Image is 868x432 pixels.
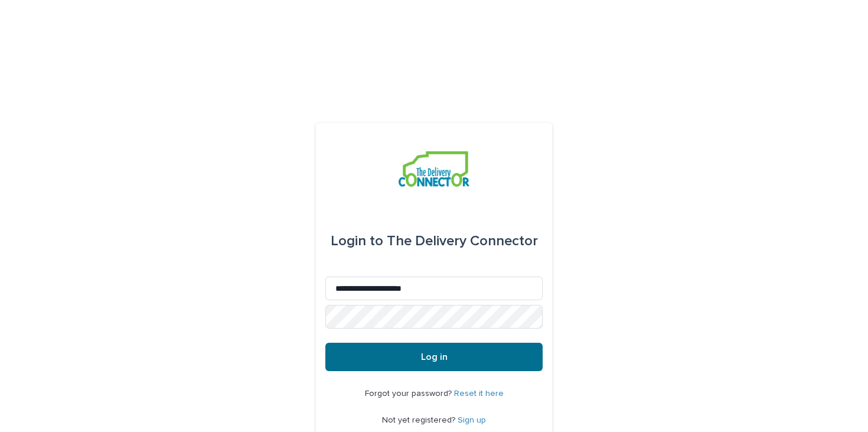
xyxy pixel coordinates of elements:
[325,343,543,371] button: Log in
[331,225,538,258] div: The Delivery Connector
[382,416,458,424] span: Not yet registered?
[399,151,469,187] img: aCWQmA6OSGG0Kwt8cj3c
[331,234,383,248] span: Login to
[365,389,454,398] span: Forgot your password?
[421,352,448,362] span: Log in
[454,389,504,398] a: Reset it here
[458,416,486,424] a: Sign up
